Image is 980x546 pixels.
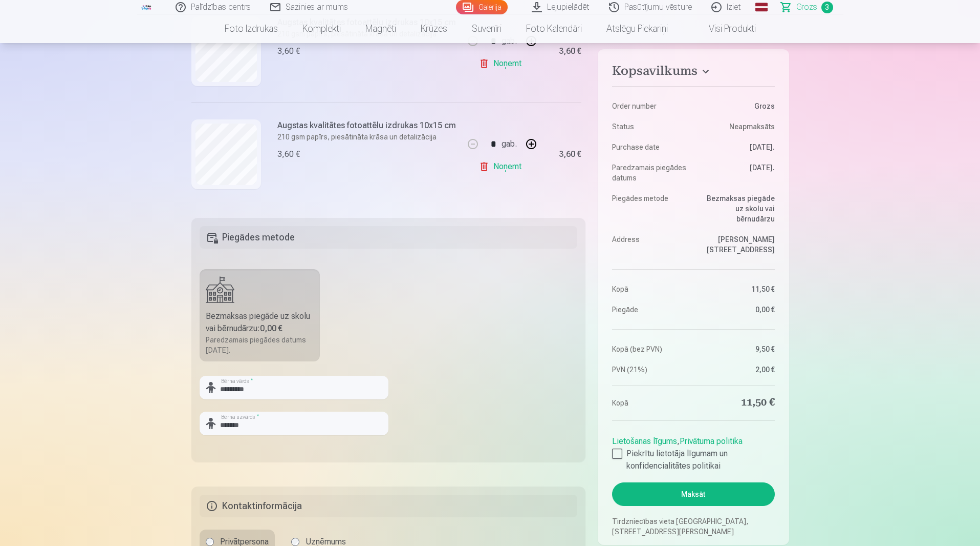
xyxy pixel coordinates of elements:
[699,305,775,315] dd: 0,00 €
[612,305,688,315] dt: Piegāde
[612,101,688,111] dt: Order number
[502,132,517,156] div: gab.
[612,284,688,294] dt: Kopā
[729,122,775,132] span: Neapmaksāts
[612,431,774,472] div: ,
[796,1,817,13] span: Grozs
[206,335,314,355] div: Paredzamais piegādes datums [DATE].
[277,119,456,132] h6: Augstas kvalitātes fotoattēlu izdrukas 10x15 cm
[821,2,833,13] span: 3
[699,284,775,294] dd: 11,50 €
[460,14,514,43] a: Suvenīri
[699,101,775,111] dd: Grozs
[408,14,460,43] a: Krūzes
[680,14,768,43] a: Visi produkti
[514,14,594,43] a: Foto kalendāri
[594,14,680,43] a: Atslēgu piekariņi
[699,163,775,183] dd: [DATE].
[559,151,581,157] div: 3,60 €
[612,64,774,82] button: Kopsavilkums
[559,48,581,54] div: 3,60 €
[699,365,775,375] dd: 2,00 €
[699,344,775,354] dd: 9,50 €
[277,132,456,142] p: 210 gsm papīrs, piesātināta krāsa un detalizācija
[277,148,300,160] div: 3,60 €
[479,53,526,74] a: Noņemt
[612,516,774,537] p: Tirdzniecības vieta [GEOGRAPHIC_DATA], [STREET_ADDRESS][PERSON_NAME]
[479,156,526,177] a: Noņemt
[699,193,775,224] dd: Bezmaksas piegāde uz skolu vai bērnudārzu
[699,234,775,255] dd: [PERSON_NAME][STREET_ADDRESS]
[612,234,688,255] dt: Address
[612,344,688,354] dt: Kopā (bez PVN)
[612,448,774,472] label: Piekrītu lietotāja līgumam un konfidencialitātes politikai
[699,142,775,152] dd: [DATE].
[612,142,688,152] dt: Purchase date
[141,4,153,10] img: /fa1
[353,14,408,43] a: Magnēti
[206,310,314,335] div: Bezmaksas piegāde uz skolu vai bērnudārzu :
[612,482,774,506] button: Maksāt
[277,45,300,57] div: 3,60 €
[206,538,214,546] input: Privātpersona
[612,163,688,183] dt: Paredzamais piegādes datums
[200,495,578,517] h5: Kontaktinformācija
[612,122,688,132] dt: Status
[291,538,299,546] input: Uzņēmums
[612,436,677,446] a: Lietošanas līgums
[612,396,688,410] dt: Kopā
[612,365,688,375] dt: PVN (21%)
[212,14,290,43] a: Foto izdrukas
[260,323,282,333] b: 0,00 €
[290,14,353,43] a: Komplekti
[612,193,688,224] dt: Piegādes metode
[699,396,775,410] dd: 11,50 €
[680,436,743,446] a: Privātuma politika
[200,226,578,249] h5: Piegādes metode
